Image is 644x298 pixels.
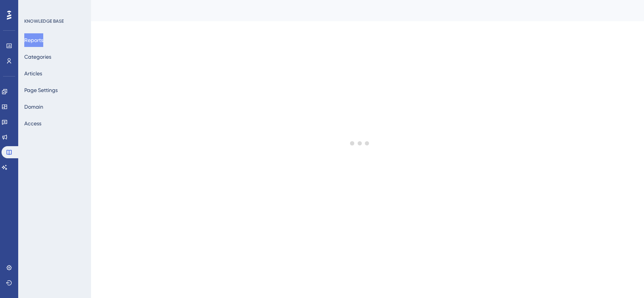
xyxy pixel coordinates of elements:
[24,18,64,24] div: KNOWLEDGE BASE
[24,100,43,114] button: Domain
[24,33,43,47] button: Reports
[24,67,42,80] button: Articles
[24,117,41,130] button: Access
[24,50,51,64] button: Categories
[24,83,58,97] button: Page Settings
